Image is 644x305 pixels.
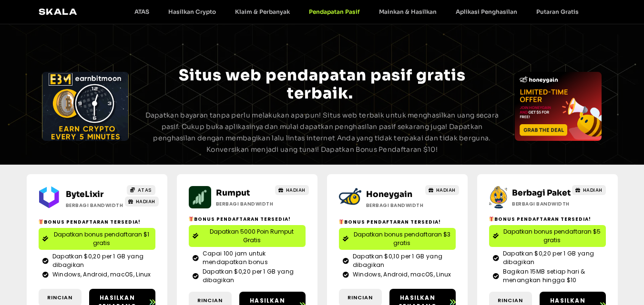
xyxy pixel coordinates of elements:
[52,270,151,278] font: Windows, Android, macOS, Linux
[197,296,223,304] font: Rincian
[425,185,459,195] a: HADIAH
[138,187,152,194] font: ATAS
[235,8,290,15] font: Klaim & Perbanyak
[216,200,274,207] font: Berbagi Bandwidth
[515,72,602,141] div: Slide
[125,197,159,207] a: HADIAH
[39,219,43,224] img: 🎁
[354,230,450,247] font: Dapatkan bonus pendaftaran $3 gratis
[125,8,588,15] nav: Menu
[503,267,585,284] font: Bagikan 15MB setiap hari & menangkan hingga $10
[379,8,437,15] font: Mainkan & Hasilkan
[344,218,441,226] font: Bonus pendaftaran tersedia!
[216,188,250,198] a: Rumput
[436,187,456,194] font: HADIAH
[489,216,494,221] img: 🎁
[366,202,424,209] font: Berbagi Bandwidth
[54,230,149,247] font: Dapatkan bonus pendaftaran $1 gratis
[527,8,588,15] a: Putaran Gratis
[39,228,155,250] a: Dapatkan bonus pendaftaran $1 gratis
[203,267,294,284] font: Dapatkan $0,20 per 1 GB yang dibagikan
[159,8,225,15] a: Hasilkan Crypto
[536,8,579,15] font: Putaran Gratis
[494,216,591,223] font: Bonus pendaftaran tersedia!
[189,216,194,221] img: 🎁
[572,185,606,195] a: HADIAH
[446,8,527,15] a: Aplikasi Penghasilan
[309,8,360,15] font: Pendapatan Pasif
[145,111,499,153] font: Dapatkan bayaran tanpa perlu melakukan apa pun! Situs web terbaik untuk menghasilkan uang secara ...
[299,8,369,15] a: Pendapatan Pasif
[44,218,141,226] font: Bonus pendaftaran tersedia!
[52,252,143,269] font: Dapatkan $0,20 per 1 GB yang dibagikan
[194,216,291,223] font: Bonus pendaftaran tersedia!
[366,189,412,199] a: Honeygain
[339,228,456,250] a: Dapatkan bonus pendaftaran $3 gratis
[203,249,268,266] font: Capai 100 jam untuk mendapatkan bonus
[127,185,155,195] a: ATAS
[66,189,103,199] a: ByteLixir
[179,66,466,103] font: Situs web pendapatan pasif gratis terbaik.
[339,219,344,224] img: 🎁
[353,270,451,278] font: Windows, Android, macOS, Linux
[66,202,123,209] font: Berbagi Bandwidth
[189,225,306,247] a: Dapatkan 5000 Poin Rumput Gratis
[225,8,299,15] a: Klaim & Perbanyak
[498,296,523,304] font: Rincian
[512,188,571,198] a: Berbagi Paket
[125,8,159,15] a: ATAS
[583,187,603,194] font: HADIAH
[134,8,149,15] font: ATAS
[348,294,373,301] font: Rincian
[47,294,72,301] font: Rincian
[42,72,129,141] div: Slide
[168,8,216,15] font: Hasilkan Crypto
[275,185,309,195] a: HADIAH
[39,7,78,17] a: Skala
[369,8,446,15] a: Mainkan & Hasilkan
[210,227,294,244] font: Dapatkan 5000 Poin Rumput Gratis
[503,227,601,244] font: Dapatkan bonus pendaftaran $5 gratis
[489,225,606,247] a: Dapatkan bonus pendaftaran $5 gratis
[136,198,155,205] font: HADIAH
[512,200,570,207] font: Berbagi Bandwidth
[456,8,517,15] font: Aplikasi Penghasilan
[353,252,442,269] font: Dapatkan $0,10 per 1 GB yang dibagikan
[286,187,306,194] font: HADIAH
[503,249,594,266] font: Dapatkan $0,20 per 1 GB yang dibagikan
